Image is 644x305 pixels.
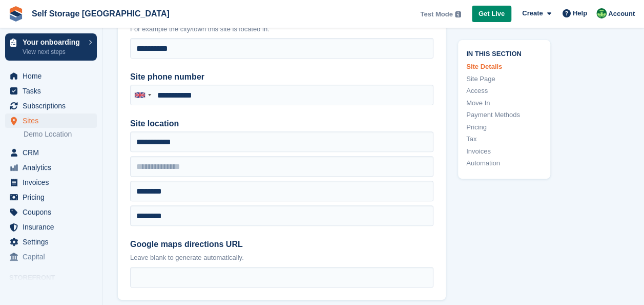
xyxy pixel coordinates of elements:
span: Capital [23,250,84,264]
span: Invoices [23,175,84,189]
span: Account [608,9,635,19]
img: stora-icon-8386f47178a22dfd0bd8f6a31ec36ba5ce8667c1dd55bd0f319d3a0aa187defe.svg [8,6,24,22]
a: menu [5,250,97,264]
p: Leave blank to generate automatically. [130,253,433,263]
a: Site Details [466,62,542,72]
a: menu [5,220,97,234]
a: menu [5,145,97,160]
span: Storefront [9,273,102,283]
label: Google maps directions URL [130,238,433,251]
a: Automation [466,159,542,169]
a: menu [5,205,97,219]
a: Invoices [466,146,542,157]
a: menu [5,99,97,113]
span: In this section [466,48,542,58]
span: Pricing [23,190,84,204]
span: Settings [23,235,84,249]
a: Access [466,86,542,97]
span: Insurance [23,220,84,234]
span: Home [23,69,84,83]
span: Create [522,8,543,18]
a: Pricing [466,122,542,132]
span: Tasks [23,84,84,98]
a: Site Page [466,74,542,84]
a: Move In [466,98,542,108]
img: icon-info-grey-7440780725fd019a000dd9b08b2336e03edf1995a4989e88bcd33f0948082b44.svg [455,11,461,17]
a: Demo Location [24,129,97,139]
a: menu [5,84,97,98]
a: Get Live [472,6,511,23]
span: Get Live [479,9,505,19]
span: Analytics [23,160,84,175]
p: For example the city/town this site is located in. [130,24,433,34]
a: menu [5,160,97,175]
img: Mackenzie Wells [596,8,607,18]
label: Site location [130,118,433,130]
a: menu [5,190,97,204]
a: Your onboarding View next steps [5,33,97,61]
span: Coupons [23,205,84,219]
p: View next steps [23,47,84,56]
p: Your onboarding [23,39,84,46]
div: United Kingdom: +44 [131,85,154,105]
a: menu [5,69,97,83]
a: Self Storage [GEOGRAPHIC_DATA] [28,5,174,22]
span: Sites [23,113,84,128]
a: menu [5,175,97,189]
a: menu [5,113,97,128]
label: Site phone number [130,71,433,83]
span: CRM [23,145,84,160]
a: menu [5,235,97,249]
a: Tax [466,135,542,145]
span: Help [573,8,587,18]
a: Payment Methods [466,110,542,121]
span: Test Mode [420,9,452,20]
span: Subscriptions [23,99,84,113]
